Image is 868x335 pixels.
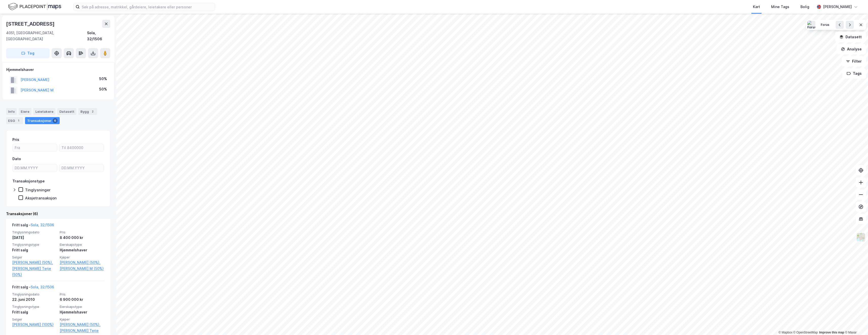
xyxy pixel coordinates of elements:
[12,305,57,309] span: Tinglysningstype
[12,156,21,162] div: Dato
[835,32,866,42] button: Datasett
[12,255,57,259] span: Selger
[843,311,868,335] iframe: Chat Widget
[60,317,104,322] span: Kjøper
[60,255,104,259] span: Kjøper
[60,230,104,234] span: Pris
[16,118,21,123] div: 1
[6,108,17,115] div: Info
[25,117,60,124] div: Transaksjoner
[60,322,104,328] a: [PERSON_NAME] (50%),
[25,188,51,192] div: Tinglysninger
[12,317,57,322] span: Selger
[821,23,830,27] div: Forus
[60,266,104,272] a: [PERSON_NAME] M (50%)
[12,247,57,253] div: Fritt salg
[60,309,104,315] div: Hjemmelshaver
[12,235,57,241] div: [DATE]
[99,76,107,82] div: 50%
[800,4,809,10] div: Bolig
[8,2,61,11] img: logo.f888ab2527a4732fd821a326f86c7f29.svg
[12,266,57,278] a: [PERSON_NAME] Terje (50%)
[6,67,110,73] div: Hjemmelshaver
[60,243,104,247] span: Eierskapstype
[807,21,815,29] img: Forus
[90,109,95,114] div: 2
[87,30,110,42] div: Sola, 32/1506
[12,259,57,266] a: [PERSON_NAME] (50%),
[6,117,23,124] div: ESG
[843,311,868,335] div: Kontrollprogram for chat
[19,108,31,115] div: Eiere
[823,4,852,10] div: [PERSON_NAME]
[856,232,866,242] img: Z
[12,284,54,292] div: Fritt salg -
[53,118,58,123] div: 6
[60,235,104,241] div: 8 400 000 kr
[31,223,54,227] a: Sola, 32/1506
[12,243,57,247] span: Tinglysningstype
[80,3,215,11] input: Søk på adresse, matrikkel, gårdeiere, leietakere eller personer
[13,164,57,172] input: DD.MM.YYYY
[817,21,833,29] button: Forus
[59,164,104,172] input: DD.MM.YYYY
[60,259,104,266] a: [PERSON_NAME] (50%),
[12,137,19,143] div: Pris
[57,108,76,115] div: Datasett
[12,322,57,328] a: [PERSON_NAME] (100%)
[6,211,110,217] div: Transaksjoner (6)
[771,4,789,10] div: Mine Tags
[6,48,50,58] button: Tag
[60,247,104,253] div: Hjemmelshaver
[793,331,818,334] a: OpenStreetMap
[59,144,104,152] input: Til 8400000
[78,108,97,115] div: Bygg
[33,108,55,115] div: Leietakere
[25,196,57,200] div: Aksjetransaksjon
[778,331,792,334] a: Mapbox
[99,86,107,92] div: 50%
[6,20,56,28] div: [STREET_ADDRESS]
[60,305,104,309] span: Eierskapstype
[12,222,54,230] div: Fritt salg -
[13,144,57,152] input: Fra
[12,230,57,234] span: Tinglysningsdato
[819,331,844,334] a: Improve this map
[12,296,57,303] div: 22. juni 2010
[837,44,866,54] button: Analyse
[12,178,45,184] div: Transaksjonstype
[842,56,866,66] button: Filter
[842,68,866,79] button: Tags
[753,4,760,10] div: Kart
[12,292,57,296] span: Tinglysningsdato
[12,309,57,315] div: Fritt salg
[60,292,104,296] span: Pris
[31,285,54,289] a: Sola, 32/1506
[60,296,104,303] div: 6 900 000 kr
[6,30,87,42] div: 4051, [GEOGRAPHIC_DATA], [GEOGRAPHIC_DATA]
